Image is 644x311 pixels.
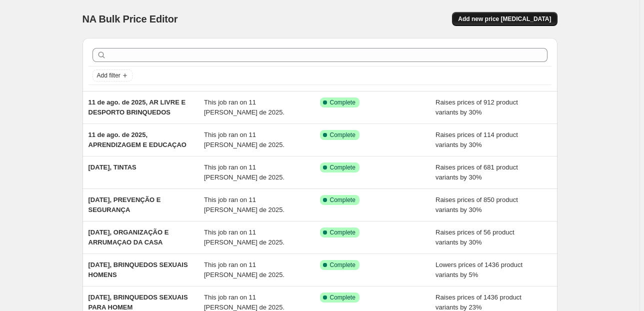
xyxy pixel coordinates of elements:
span: [DATE], BRINQUEDOS SEXUAIS PARA HOMEM [88,293,188,311]
span: Raises prices of 850 product variants by 30% [435,196,518,213]
span: This job ran on 11 [PERSON_NAME] de 2025. [204,261,284,278]
span: [DATE], TINTAS [88,163,136,171]
span: 11 de ago. de 2025, AR LIVRE E DESPORTO BRINQUEDOS [88,98,186,116]
span: Raises prices of 114 product variants by 30% [435,131,518,148]
span: NA Bulk Price Editor [82,13,178,24]
span: This job ran on 11 [PERSON_NAME] de 2025. [204,98,284,116]
span: This job ran on 11 [PERSON_NAME] de 2025. [204,196,284,213]
span: Complete [330,261,355,269]
span: Complete [330,163,355,171]
span: Lowers prices of 1436 product variants by 5% [435,261,522,278]
button: Add new price [MEDICAL_DATA] [452,12,557,26]
span: Complete [330,293,355,301]
span: 11 de ago. de 2025, APRENDIZAGEM E EDUCAÇAO [88,131,186,148]
span: Raises prices of 912 product variants by 30% [435,98,518,116]
span: [DATE], ORGANIZAÇÃO E ARRUMAÇAO DA CASA [88,228,169,246]
span: This job ran on 11 [PERSON_NAME] de 2025. [204,163,284,181]
button: Add filter [92,69,132,81]
span: Complete [330,98,355,106]
span: Complete [330,228,355,236]
span: Complete [330,196,355,204]
span: [DATE], BRINQUEDOS SEXUAIS HOMENS [88,261,188,278]
span: This job ran on 11 [PERSON_NAME] de 2025. [204,293,284,311]
span: Add new price [MEDICAL_DATA] [458,15,551,23]
span: Raises prices of 56 product variants by 30% [435,228,514,246]
span: Raises prices of 681 product variants by 30% [435,163,518,181]
span: [DATE], PREVENÇÃO E SEGURANÇA [88,196,161,213]
span: This job ran on 11 [PERSON_NAME] de 2025. [204,228,284,246]
span: Add filter [97,71,120,79]
span: Complete [330,131,355,139]
span: This job ran on 11 [PERSON_NAME] de 2025. [204,131,284,148]
span: Raises prices of 1436 product variants by 23% [435,293,521,311]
